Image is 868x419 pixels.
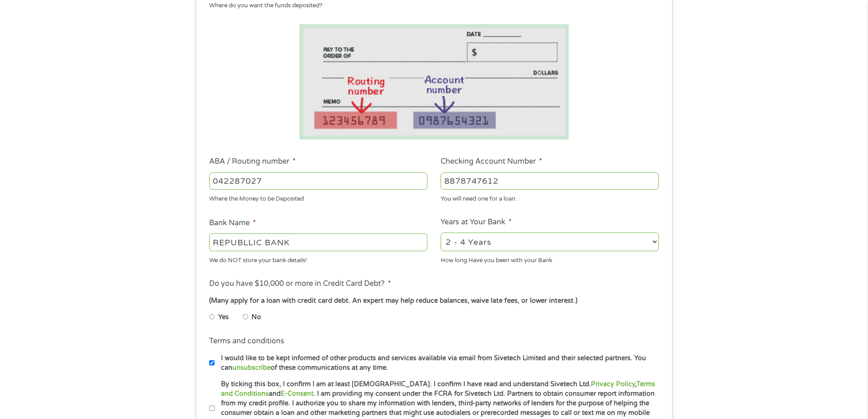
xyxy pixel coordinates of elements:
div: You will need one for a loan. [441,191,659,204]
div: (Many apply for a loan with credit card debt. An expert may help reduce balances, waive late fees... [209,296,658,306]
div: We do NOT store your bank details! [209,253,427,265]
input: 345634636 [441,172,659,190]
input: 263177916 [209,172,427,190]
label: Terms and conditions [209,336,284,346]
label: Years at Your Bank [441,217,512,227]
a: Privacy Policy [591,380,635,388]
label: Do you have $10,000 or more in Credit Card Debt? [209,279,391,289]
img: Routing number location [299,24,569,140]
label: ABA / Routing number [209,157,296,166]
div: Where do you want the funds deposited? [209,1,652,10]
a: Terms and Conditions [221,380,655,398]
div: Where the Money to be Deposited [209,191,427,204]
a: unsubscribe [232,364,271,372]
label: Checking Account Number [441,157,542,166]
label: Yes [218,312,229,322]
label: Bank Name [209,218,256,228]
a: E-Consent [281,390,313,398]
div: How long Have you been with your Bank [441,253,659,265]
label: I would like to be kept informed of other products and services available via email from Sivetech... [215,353,662,373]
label: No [252,312,261,322]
